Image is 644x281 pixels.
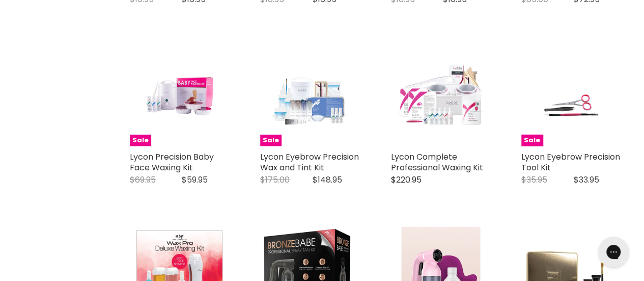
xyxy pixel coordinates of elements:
[391,151,483,173] a: Lycon Complete Professional Waxing Kit
[260,174,290,186] span: $175.00
[130,46,230,146] a: Lycon Precion Baby Face Waxing Kit Sale
[391,46,491,146] a: Lycon Complete Professional Waxing Kit Lycon Complete Professional Waxing Kit
[260,151,359,173] a: Lycon Eyebrow Precision Wax and Tint Kit
[593,233,634,271] iframe: Gorgias live chat messenger
[521,135,543,146] span: Sale
[521,174,547,186] span: $35.95
[521,151,620,173] a: Lycon Eyebrow Precision Tool Kit
[182,174,208,186] span: $59.95
[130,174,156,186] span: $69.95
[391,46,491,146] img: Lycon Complete Professional Waxing Kit
[573,174,599,186] span: $33.95
[130,151,214,173] a: Lycon Precision Baby Face Waxing Kit
[521,46,621,146] a: Lycon Eyebrow Precision Tool Kit Lycon Eyebrow Precision Tool Kit Sale
[260,135,282,146] span: Sale
[260,46,360,146] a: Lycon Eyebrow Precision Wax and Tint Kit Lycon Eyebrow Precision Wax and Tint Kit Sale
[260,46,360,146] img: Lycon Eyebrow Precision Wax and Tint Kit
[147,46,213,146] img: Lycon Precion Baby Face Waxing Kit
[130,135,151,146] span: Sale
[312,174,342,186] span: $148.95
[521,46,621,146] img: Lycon Eyebrow Precision Tool Kit
[391,174,422,186] span: $220.95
